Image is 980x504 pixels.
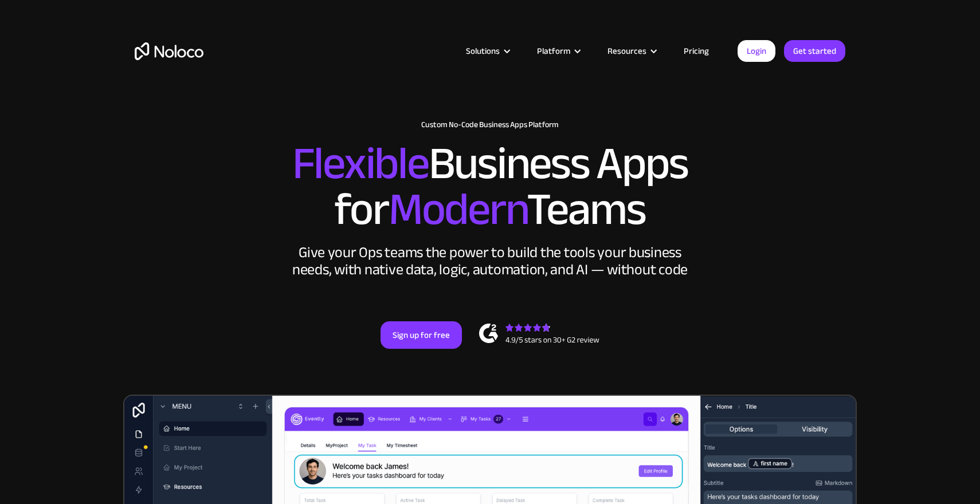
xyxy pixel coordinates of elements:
a: Pricing [669,44,723,58]
div: Platform [537,44,570,58]
div: Resources [593,44,669,58]
a: Sign up for free [381,321,462,349]
h1: Custom No-Code Business Apps Platform [135,120,845,129]
a: home [135,42,203,60]
span: Modern [389,167,527,252]
a: Login [738,40,775,62]
div: Give your Ops teams the power to build the tools your business needs, with native data, logic, au... [289,244,691,278]
h2: Business Apps for Teams [135,141,845,233]
div: Solutions [466,44,500,58]
div: Resources [607,44,646,58]
div: Solutions [452,44,523,58]
span: Flexible [292,121,429,206]
a: Get started [784,40,845,62]
div: Platform [523,44,593,58]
